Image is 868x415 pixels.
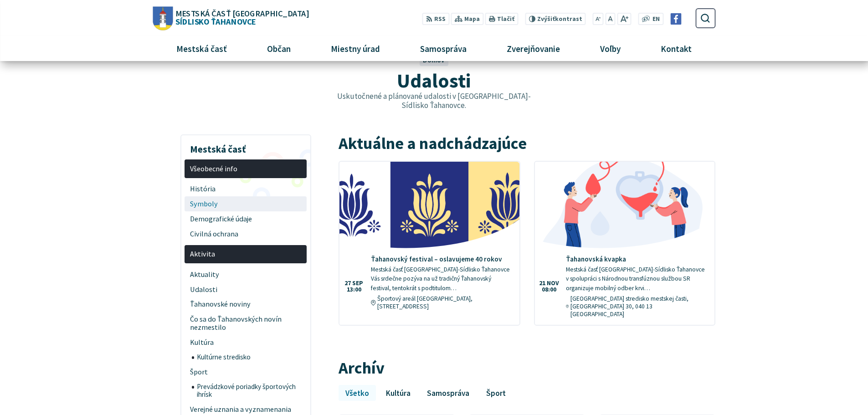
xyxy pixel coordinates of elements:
button: Tlačiť [485,13,518,25]
img: Prejsť na domovskú stránku [153,6,173,30]
span: EN [652,15,660,24]
span: Všeobecné info [190,161,302,176]
span: Čo sa do Ťahanovských novín nezmestilo [190,312,302,335]
span: Zvýšiť [537,15,555,23]
span: Mestská časť [173,36,230,61]
span: Šport [190,364,302,379]
a: Aktuality [185,267,307,282]
span: Udalosti [190,282,302,297]
span: Mestská časť [GEOGRAPHIC_DATA] [175,9,308,17]
span: 27 [344,280,351,287]
a: História [185,181,307,196]
span: Samospráva [416,36,470,61]
span: sep [352,280,363,287]
span: Aktivita [190,247,302,262]
a: Demografické údaje [185,211,307,226]
span: Kultúrne stredisko [197,350,302,365]
a: Aktivita [185,245,307,264]
span: Miestny úrad [327,36,383,61]
p: Mestská časť [GEOGRAPHIC_DATA]-Sídlisko Ťahanovce v spolupráci s Národnou transfúznou službou SR ... [566,265,707,293]
a: Symboly [185,196,307,211]
a: Šport [185,364,307,379]
h2: Aktuálne a nadchádzajúce [339,134,715,153]
a: Kultúra [379,385,417,400]
h2: Archív [339,359,715,377]
a: Civilná ochrana [185,226,307,241]
span: Demografické údaje [190,211,302,226]
a: Šport [479,385,512,400]
h4: Ťahanovská kvapka [566,255,707,263]
a: Občan [250,36,307,61]
a: Miestny úrad [314,36,396,61]
a: Zverejňovanie [490,36,577,61]
a: Prevádzkové poriadky športových ihrísk [192,379,307,402]
a: Čo sa do Ťahanovských novín nezmestilo [185,312,307,335]
button: Zvýšiťkontrast [525,13,586,25]
span: 21 [539,280,545,287]
button: Zmenšiť veľkosť písma [593,13,604,25]
a: Samospráva [421,385,476,400]
a: Mestská časť [159,36,243,61]
a: Samospráva [404,36,483,61]
span: História [190,181,302,196]
span: RSS [434,15,446,24]
a: Domov [423,56,445,64]
span: Prevádzkové poriadky športových ihrísk [197,379,302,402]
p: Uskutočnené a plánované udalosti v [GEOGRAPHIC_DATA]-Sídlisko Ťahanovce. [330,92,538,110]
span: Občan [263,36,294,61]
span: kontrast [537,15,582,23]
span: Udalosti [397,68,471,93]
img: Prejsť na Facebook stránku [670,13,682,25]
span: Sídlisko Ťahanovce [173,9,308,26]
h3: Mestská časť [185,137,307,156]
span: Tlačiť [497,15,514,23]
span: 08:00 [539,287,559,293]
a: Ťahanovský festival – oslavujeme 40 rokov Mestská časť [GEOGRAPHIC_DATA]-Sídlisko Ťahanovce Vás s... [339,162,519,318]
a: Všetko [339,385,375,400]
button: Zväčšiť veľkosť písma [617,13,631,25]
span: Kultúra [190,335,302,350]
button: Nastaviť pôvodnú veľkosť písma [605,13,615,25]
span: Civilná ochrana [190,226,302,241]
a: Ťahanovské noviny [185,297,307,312]
span: Športový areál [GEOGRAPHIC_DATA], [STREET_ADDRESS] [377,295,512,310]
a: Udalosti [185,282,307,297]
span: Mapa [464,15,480,24]
a: Ťahanovská kvapka Mestská časť [GEOGRAPHIC_DATA]-Sídlisko Ťahanovce v spolupráci s Národnou trans... [535,162,714,325]
h4: Ťahanovský festival – oslavujeme 40 rokov [371,255,512,263]
span: Ťahanovské noviny [190,297,302,312]
span: Voľby [597,36,624,61]
a: Logo Sídlisko Ťahanovce, prejsť na domovskú stránku. [153,6,308,30]
a: RSS [422,13,449,25]
a: Voľby [584,36,637,61]
span: Symboly [190,196,302,211]
span: Aktuality [190,267,302,282]
a: Mapa [451,13,483,25]
span: Kontakt [657,36,695,61]
span: [GEOGRAPHIC_DATA] stredisko mestskej časti, [GEOGRAPHIC_DATA] 30, 040 13 [GEOGRAPHIC_DATA] [570,295,707,318]
a: Všeobecné info [185,159,307,178]
span: 13:00 [344,287,363,293]
a: Kultúrne stredisko [192,350,307,365]
span: nov [547,280,559,287]
p: Mestská časť [GEOGRAPHIC_DATA]-Sídlisko Ťahanovce Vás srdečne pozýva na už tradičný Ťahanovský fe... [371,265,512,293]
a: Kontakt [644,36,709,61]
a: Kultúra [185,335,307,350]
a: EN [650,15,663,24]
span: Zverejňovanie [503,36,564,61]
